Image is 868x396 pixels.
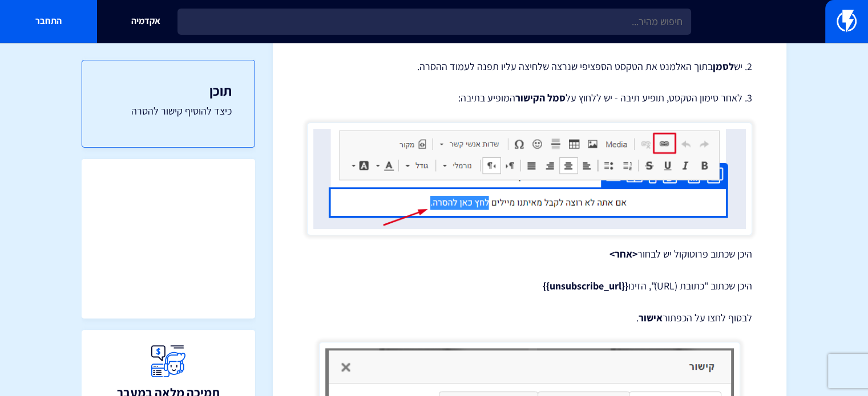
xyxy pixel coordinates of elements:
[105,104,232,119] a: כיצד להוסיף קישור להסרה
[307,91,752,105] p: 3. לאחר סימון הטקסט, תופיע תיבה - יש ללחוץ על המופיע בתיבה:
[639,311,663,324] strong: אישור
[307,279,752,293] p: היכן שכתוב "כתובת (URL)", הזינו
[515,91,566,104] strong: סמל הקישור
[307,247,752,262] p: היכן שכתוב פרוטוקול יש לבחור
[307,311,752,325] p: לבסוף לחצו על הכפתור .
[713,60,734,73] strong: לסמן
[105,83,232,98] h3: תוכן
[609,247,637,260] strong: <אחר>
[307,59,752,74] p: 2. יש בתוך האלמנט את הטקסט הספציפי שנרצה שלחיצה עליו תפנה לעמוד ההסרה.
[177,9,691,35] input: חיפוש מהיר...
[543,279,628,292] strong: {{unsubscribe_url}}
